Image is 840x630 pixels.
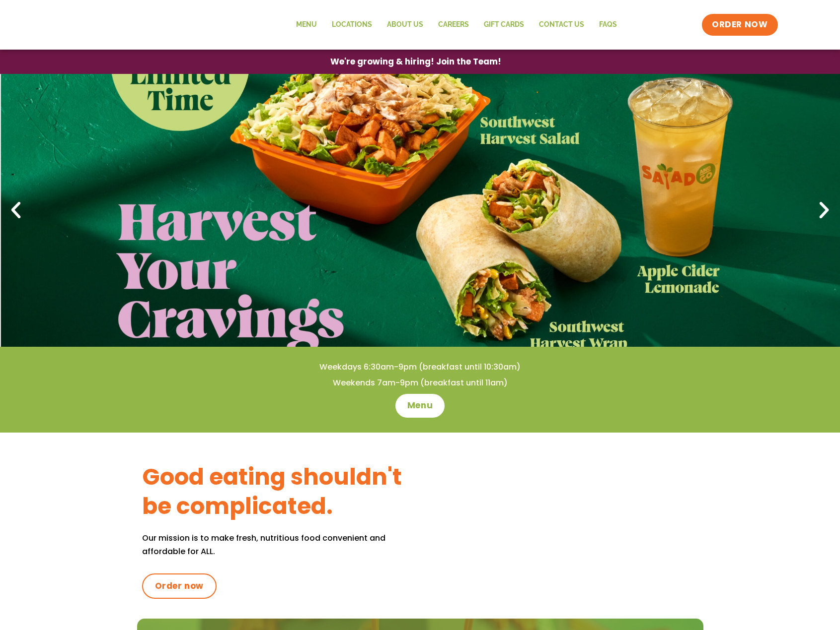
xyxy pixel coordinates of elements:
[142,573,217,599] a: Order now
[63,5,212,45] img: new-SAG-logo-768×292
[395,394,445,418] a: Menu
[324,13,380,36] a: Locations
[289,13,624,36] nav: Menu
[289,13,324,36] a: Menu
[380,13,431,36] a: About Us
[315,50,516,73] a: We're growing & hiring! Join the Team!
[155,580,204,592] span: Order now
[142,531,420,558] p: Our mission is to make fresh, nutritious food convenient and affordable for ALL.
[330,58,501,66] span: We're growing & hiring! Join the Team!
[702,14,777,36] a: ORDER NOW
[142,462,420,522] h3: Good eating shouldn't be complicated.
[712,19,767,31] span: ORDER NOW
[20,378,820,388] h4: Weekends 7am-9pm (breakfast until 11am)
[592,13,624,36] a: FAQs
[431,13,476,36] a: Careers
[532,13,592,36] a: Contact Us
[407,400,433,412] span: Menu
[476,13,532,36] a: GIFT CARDS
[20,362,820,373] h4: Weekdays 6:30am-9pm (breakfast until 10:30am)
